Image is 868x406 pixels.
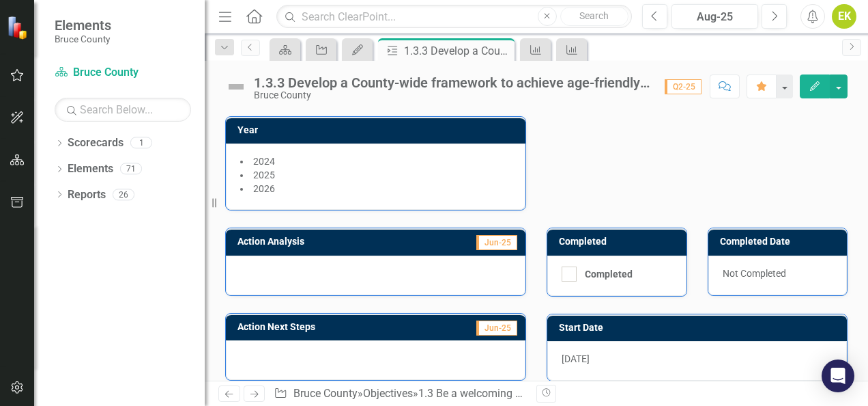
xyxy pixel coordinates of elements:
h3: Action Next Steps [237,322,420,332]
div: » » » [274,386,526,402]
div: Open Intercom Messenger [822,360,854,392]
button: Search [560,7,628,26]
span: Search [579,10,609,21]
h3: Completed [559,236,680,247]
span: 2024 [253,156,275,167]
h3: Completed Date [720,236,841,247]
span: Q2-25 [665,79,701,94]
h3: Action Analysis [237,236,409,247]
img: ClearPoint Strategy [7,15,31,39]
span: Jun-25 [476,321,517,336]
small: Bruce County [55,33,111,44]
div: 1.3.3 Develop a County-wide framework to achieve age-friendly communities. [404,42,511,59]
a: Elements [68,161,113,177]
button: EK [832,4,856,29]
a: Scorecards [68,135,124,151]
a: Objectives [363,387,413,400]
button: Aug-25 [671,4,758,29]
span: [DATE] [562,353,590,364]
div: Aug-25 [676,9,753,25]
input: Search Below... [55,98,191,122]
h3: Start Date [559,323,840,333]
span: 2025 [253,170,275,180]
div: 26 [113,189,134,200]
h3: Year [237,125,519,135]
div: Not Completed [708,256,848,295]
a: 1.3 Be a welcoming and inclusive community. [418,387,638,400]
img: Not Defined [225,76,247,98]
div: 1.3.3 Develop a County-wide framework to achieve age-friendly communities. [254,75,651,90]
div: 1 [130,137,152,149]
div: 71 [120,163,142,175]
span: 2026 [253,183,275,194]
input: Search ClearPoint... [276,5,632,29]
a: Reports [68,187,106,203]
a: Bruce County [293,387,358,400]
div: Bruce County [254,90,651,100]
span: Elements [55,17,111,33]
span: Jun-25 [476,235,517,250]
a: Bruce County [55,65,191,81]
